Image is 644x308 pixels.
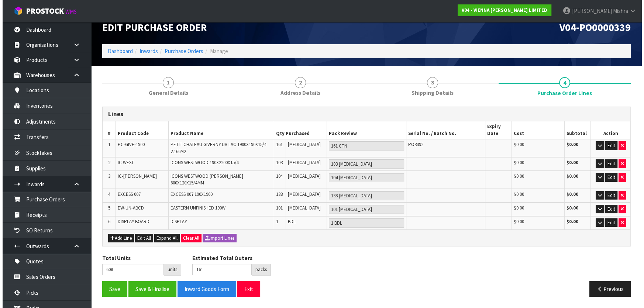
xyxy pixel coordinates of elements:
button: Save & Finalise [126,281,174,297]
span: 161 [273,141,280,148]
span: [PERSON_NAME] [569,7,609,14]
strong: $0.00 [564,159,576,166]
span: IC WEST [115,159,131,166]
span: Purchase Order Lines [535,89,589,97]
th: Pack Review [324,121,404,139]
h3: Lines [106,111,622,118]
span: $0.00 [511,141,521,148]
span: ICONS WESTWOOD [PERSON_NAME] 600X120X15/4MM [168,173,241,186]
button: Edit [603,218,615,227]
strong: $0.00 [564,218,576,225]
button: Edit [603,141,615,150]
a: V04 - VIENNA [PERSON_NAME] LIMITED [455,4,549,16]
th: Subtotal [562,121,588,139]
a: Inwards [137,48,155,55]
span: 2 [292,77,303,88]
span: [MEDICAL_DATA] [285,173,318,179]
button: Import Lines [200,234,234,243]
strong: $0.00 [564,191,576,197]
span: $0.00 [511,205,521,211]
button: Exit [235,281,258,297]
span: 4 [106,191,108,197]
th: Cost [509,121,562,139]
span: PETIT CHATEAU GIVERNY UV LAC 1900X190X15/4 2.166M2 [168,141,264,154]
span: 101 [273,205,280,211]
span: PO3392 [406,141,421,148]
span: $0.00 [511,159,521,166]
span: EW-UN-ABCD [115,205,141,211]
input: Estimated Total Outers [190,264,249,275]
span: 138 [273,191,280,197]
span: 103 [273,159,280,166]
label: Estimated Total Outers [190,254,250,262]
span: 2 [106,159,108,166]
span: Expand All [154,235,175,241]
button: Add Line [106,234,131,243]
span: 1 [273,218,276,225]
input: Pack Review [326,218,402,228]
span: IC-[PERSON_NAME] [115,173,154,179]
strong: $0.00 [564,141,576,148]
span: General Details [146,89,186,97]
strong: $0.00 [564,173,576,179]
span: $0.00 [511,173,521,179]
button: Previous [587,281,628,297]
span: BDL [285,218,293,225]
input: Pack Review [326,205,402,214]
span: [MEDICAL_DATA] [285,191,318,197]
th: Action [588,121,628,139]
span: Address Details [278,89,318,97]
span: [MEDICAL_DATA] [285,159,318,166]
button: Save [100,281,125,297]
th: Product Code [113,121,166,139]
button: Edit [603,205,615,214]
img: cube-alt.png [11,6,20,15]
span: V04-PO0000339 [557,21,628,34]
span: 6 [106,218,108,225]
span: 3 [106,173,108,179]
input: Pack Review [326,173,402,182]
span: Manage [207,48,225,55]
span: Mishra [610,7,626,14]
span: Shipping Details [409,89,451,97]
button: Clear All [178,234,199,243]
span: 4 [557,77,568,88]
a: Dashboard [105,48,130,55]
div: packs [249,264,268,276]
span: DISPLAY [168,218,184,225]
button: Edit [603,173,615,182]
span: 5 [106,205,108,211]
input: Total Units [100,264,161,275]
span: 3 [424,77,435,88]
button: Edit [603,191,615,200]
small: WMS [63,8,74,15]
div: units [161,264,179,276]
span: EXCESS 007 190X1900 [168,191,210,197]
span: EXCESS 007 [115,191,138,197]
input: Pack Review [326,141,402,150]
strong: V04 - VIENNA [PERSON_NAME] LIMITED [459,7,545,13]
span: DISPLAY BOARD [115,218,147,225]
input: Pack Review [326,159,402,169]
button: Expand All [152,234,177,243]
button: Edit All [132,234,151,243]
button: Inward Goods Form [175,281,234,297]
span: 1 [160,77,171,88]
th: Serial No. / Batch No. [403,121,483,139]
span: Edit Purchase Order [100,21,204,34]
span: [MEDICAL_DATA] [285,205,318,211]
span: PC-GIVE-1900 [115,141,142,148]
a: Purchase Orders [162,48,201,55]
button: Edit [603,159,615,168]
th: # [100,121,113,139]
span: ProStock [24,6,61,16]
th: Expiry Date [483,121,509,139]
span: Purchase Order Lines [100,101,628,303]
strong: $0.00 [564,205,576,211]
th: Qty Purchased [272,121,324,139]
input: Pack Review [326,191,402,200]
span: $0.00 [511,218,521,225]
span: [MEDICAL_DATA] [285,141,318,148]
span: 104 [273,173,280,179]
span: ICONS WESTWOOD 190X2200X15/4 [168,159,236,166]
